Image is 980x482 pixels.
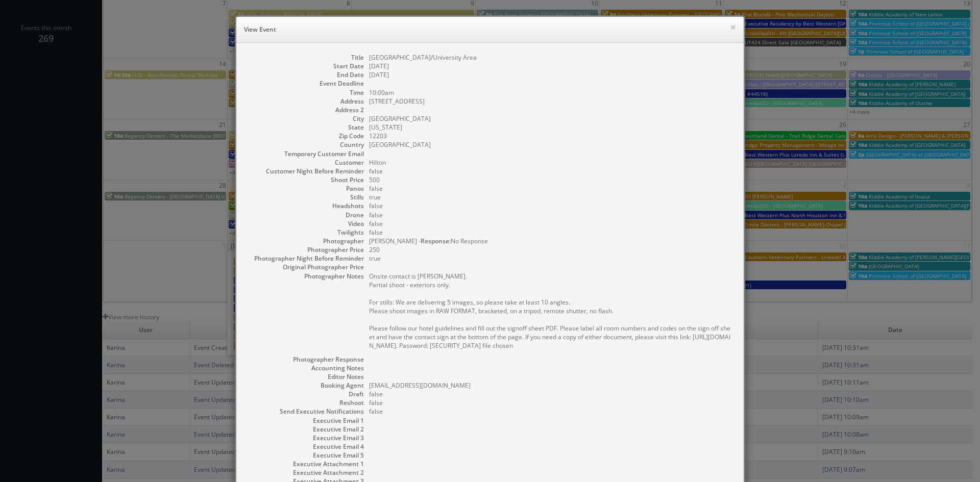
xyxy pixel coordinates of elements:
dt: Executive Attachment 2 [247,468,364,477]
dt: Event Deadline [247,79,364,88]
dd: [US_STATE] [369,123,733,132]
h6: View Event [244,24,736,35]
dt: Stills [247,193,364,201]
dd: false [369,201,733,210]
dt: Time [247,88,364,97]
dt: Zip Code [247,132,364,140]
dt: Original Photographer Price [247,263,364,271]
dd: [GEOGRAPHIC_DATA] [369,140,733,149]
dd: false [369,398,733,407]
dt: Temporary Customer Email [247,149,364,158]
dd: 250 [369,245,733,254]
dt: Panos [247,184,364,193]
dd: true [369,254,733,263]
dd: [STREET_ADDRESS] [369,97,733,106]
dt: City [247,114,364,123]
dt: Address [247,97,364,106]
dt: Send Executive Notifications [247,407,364,416]
dt: Draft [247,390,364,398]
dd: [PERSON_NAME] - No Response [369,237,733,245]
dt: Customer Night Before Reminder [247,167,364,175]
dt: Reshoot [247,398,364,407]
dt: Executive Email 3 [247,434,364,442]
dt: Headshots [247,201,364,210]
dd: false [369,184,733,193]
b: Response: [421,237,451,245]
dt: Country [247,140,364,149]
dt: Photographer Notes [247,272,364,281]
pre: Onsite contact is [PERSON_NAME]. Partial shoot - exteriors only. For stills: We are delivering 5 ... [369,272,733,350]
dd: false [369,228,733,237]
dt: End Date [247,70,364,79]
dt: Address 2 [247,106,364,114]
dt: Customer [247,158,364,167]
dt: Editor Notes [247,372,364,381]
dd: Hilton [369,158,733,167]
dd: false [369,219,733,228]
dt: Twilights [247,228,364,237]
dt: Booking Agent [247,381,364,390]
button: × [730,23,736,31]
dt: Shoot Price [247,175,364,184]
dt: Title [247,53,364,62]
dt: Drone [247,211,364,219]
dt: Executive Attachment 1 [247,460,364,468]
dt: Executive Email 1 [247,416,364,425]
dd: 10:00am [369,88,733,97]
dd: false [369,211,733,219]
dt: Executive Email 5 [247,451,364,460]
dd: 500 [369,175,733,184]
dt: Photographer Night Before Reminder [247,254,364,263]
dd: [DATE] [369,70,733,79]
dd: true [369,193,733,201]
dt: Executive Email 2 [247,425,364,434]
dd: [EMAIL_ADDRESS][DOMAIN_NAME] [369,381,733,390]
dt: Photographer [247,237,364,245]
dt: Photographer Price [247,245,364,254]
dd: 12203 [369,132,733,140]
dt: Start Date [247,62,364,70]
dt: State [247,123,364,132]
dd: false [369,407,733,416]
dd: [GEOGRAPHIC_DATA] [369,114,733,123]
dt: Accounting Notes [247,364,364,372]
dd: false [369,390,733,398]
dd: [GEOGRAPHIC_DATA]/University Area [369,53,733,62]
dt: Photographer Response [247,355,364,364]
dt: Video [247,219,364,228]
dd: [DATE] [369,62,733,70]
dt: Executive Email 4 [247,442,364,451]
dd: false [369,167,733,175]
